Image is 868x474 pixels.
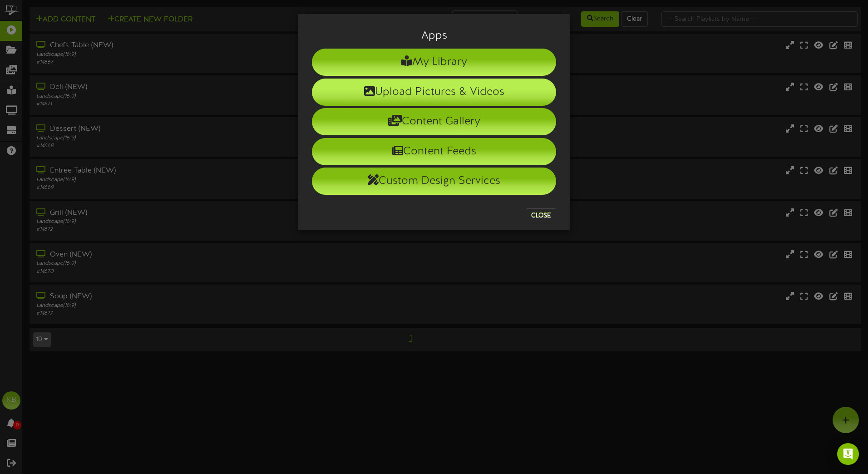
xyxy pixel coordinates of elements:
div: Open Intercom Messenger [837,443,859,465]
button: Close [526,208,556,223]
li: Content Gallery [312,108,556,135]
li: Upload Pictures & Videos [312,79,556,106]
h3: Apps [312,30,556,42]
li: Content Feeds [312,138,556,165]
li: My Library [312,49,556,76]
li: Custom Design Services [312,168,556,195]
